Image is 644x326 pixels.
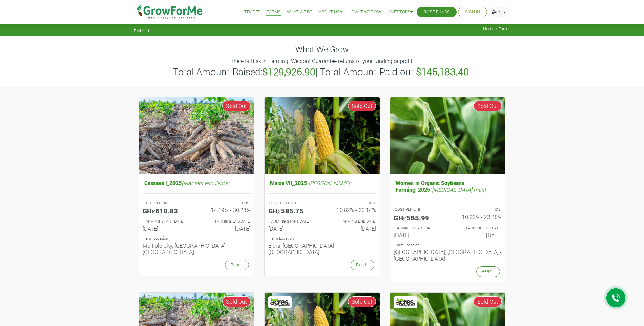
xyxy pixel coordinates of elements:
p: FARMING START DATE [269,219,316,224]
h5: GHȼ585.75 [268,207,317,215]
h4: What We Grow [134,44,511,54]
span: Sold Out [474,296,502,307]
a: Read... [476,266,500,277]
img: Acres Nano [269,297,291,307]
h6: 14.19% - 30.23% [202,207,251,213]
p: ROS [454,207,501,212]
a: Investors [387,8,413,16]
b: $145,183.40 [416,65,469,78]
span: Sold Out [222,101,251,111]
h6: [DATE] [268,225,317,232]
h6: [DATE] [394,232,443,238]
p: Location of Farm [144,236,250,241]
p: FARMING END DATE [328,219,375,224]
a: How it Works [348,8,381,16]
a: Read... [225,260,249,270]
p: FARMING END DATE [203,219,250,224]
span: Sold Out [348,296,376,307]
h6: [DATE] [327,225,376,232]
p: COST PER UNIT [144,200,190,206]
a: Raise Funds [423,8,450,16]
a: What We Do [287,8,313,16]
p: Location of Farm [395,242,501,248]
p: ROS [203,200,250,206]
span: Home / Farms [483,26,511,32]
img: growforme image [139,97,254,174]
p: FARMING START DATE [395,225,442,231]
a: About Us [319,8,342,16]
a: Sign In [465,8,480,16]
h6: Multiple City, [GEOGRAPHIC_DATA] - [GEOGRAPHIC_DATA] [143,242,251,255]
p: There Is Risk In Farming. We dont Guarantee returns of your funding or profit. [135,57,510,65]
img: growforme image [390,97,505,174]
a: Trades [244,8,260,16]
span: Sold Out [222,296,251,307]
p: FARMING START DATE [144,219,190,224]
a: Read... [351,260,374,270]
h6: 10.82% - 23.14% [327,207,376,213]
img: growforme image [265,97,380,174]
h6: [DATE] [202,225,251,232]
h6: [GEOGRAPHIC_DATA], [GEOGRAPHIC_DATA] - [GEOGRAPHIC_DATA] [394,249,502,262]
h3: Total Amount Raised: | Total Amount Paid out: . [135,66,510,78]
i: (Manihot esculenta) [182,179,229,186]
span: Farms [134,26,149,33]
h5: GHȼ565.99 [394,213,443,222]
a: EN [489,7,509,17]
h6: 10.23% - 23.48% [453,213,502,220]
b: $129,926.90 [262,65,315,78]
h6: [DATE] [143,225,191,232]
a: Farms [266,8,281,16]
p: ROS [328,200,375,206]
span: Sold Out [348,101,376,111]
span: Sold Out [474,101,502,111]
h5: Maize VII_2025 [268,178,376,188]
h5: GHȼ610.83 [143,207,191,215]
p: COST PER UNIT [269,200,316,206]
h5: Women in Organic Soybeans Farming_2025 [394,178,502,194]
p: FARMING END DATE [454,225,501,231]
img: Acres Nano [395,297,417,307]
h6: [DATE] [453,232,502,238]
p: Location of Farm [269,236,375,241]
h5: Cassava I_2025 [143,178,251,188]
h6: Ejura, [GEOGRAPHIC_DATA] - [GEOGRAPHIC_DATA] [268,242,376,255]
i: ([PERSON_NAME]) [307,179,351,186]
i: ([MEDICAL_DATA] max) [430,186,486,193]
p: COST PER UNIT [395,207,442,212]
